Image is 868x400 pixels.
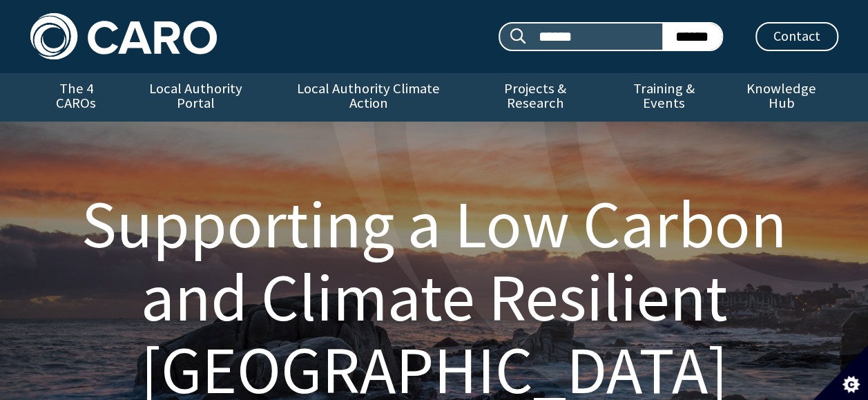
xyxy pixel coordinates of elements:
a: Contact [755,22,838,51]
a: Local Authority Portal [122,73,270,122]
a: The 4 CAROs [30,73,122,122]
button: Set cookie preferences [813,345,868,400]
a: Projects & Research [467,73,604,122]
a: Knowledge Hub [724,73,838,122]
a: Local Authority Climate Action [270,73,467,122]
a: Training & Events [604,73,724,122]
img: Caro logo [30,13,217,59]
